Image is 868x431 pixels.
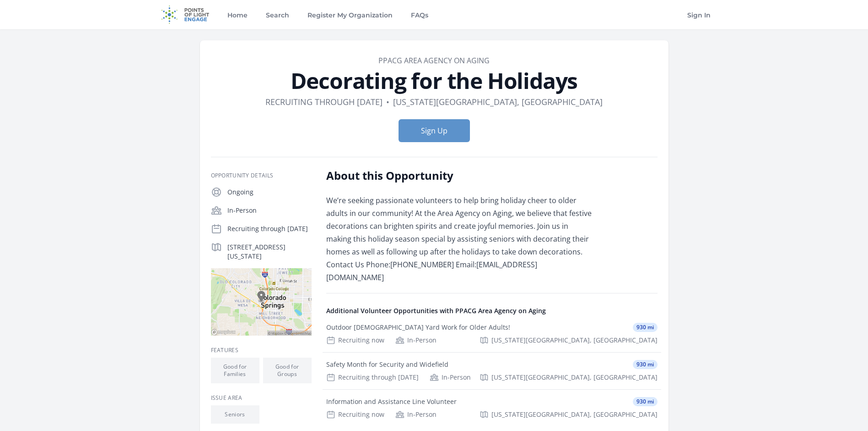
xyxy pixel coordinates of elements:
[633,360,658,369] span: 930 mi
[633,397,658,406] span: 930 mi
[211,268,312,336] img: Map
[227,188,312,197] p: Ongoing
[265,95,383,108] dd: Recruiting through [DATE]
[386,95,389,108] div: •
[378,55,490,66] a: PPACG Area Agency on Aging
[326,306,658,315] h4: Additional Volunteer Opportunities with PPACG Area Agency on Aging
[263,358,312,383] li: Good for Groups
[227,206,312,215] p: In-Person
[227,243,312,261] p: [STREET_ADDRESS][US_STATE]
[491,373,658,382] span: [US_STATE][GEOGRAPHIC_DATA], [GEOGRAPHIC_DATA]
[227,224,312,233] p: Recruiting through [DATE]
[326,397,457,406] div: Information and Assistance Line Volunteer
[633,323,658,332] span: 930 mi
[491,336,658,345] span: [US_STATE][GEOGRAPHIC_DATA], [GEOGRAPHIC_DATA]
[326,360,448,369] div: Safety Month for Security and Widefield
[491,410,658,419] span: [US_STATE][GEOGRAPHIC_DATA], [GEOGRAPHIC_DATA]
[326,323,510,332] div: Outdoor [DEMOGRAPHIC_DATA] Yard Work for Older Adults!
[326,194,594,284] p: We’re seeking passionate volunteers to help bring holiday cheer to older adults in our community!...
[326,410,384,419] div: Recruiting now
[326,373,419,382] div: Recruiting through [DATE]
[211,172,312,179] h3: Opportunity Details
[430,373,471,382] div: In-Person
[393,95,603,108] dd: [US_STATE][GEOGRAPHIC_DATA], [GEOGRAPHIC_DATA]
[395,410,437,419] div: In-Person
[323,390,661,426] a: Information and Assistance Line Volunteer 930 mi Recruiting now In-Person [US_STATE][GEOGRAPHIC_D...
[326,336,384,345] div: Recruiting now
[399,119,470,142] button: Sign Up
[326,168,594,183] h2: About this Opportunity
[323,315,661,352] a: Outdoor [DEMOGRAPHIC_DATA] Yard Work for Older Adults! 930 mi Recruiting now In-Person [US_STATE]...
[323,353,661,389] a: Safety Month for Security and Widefield 930 mi Recruiting through [DATE] In-Person [US_STATE][GEO...
[211,347,312,354] h3: Features
[395,336,437,345] div: In-Person
[211,358,259,383] li: Good for Families
[211,70,658,92] h1: Decorating for the Holidays
[211,394,312,402] h3: Issue area
[211,405,259,424] li: Seniors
